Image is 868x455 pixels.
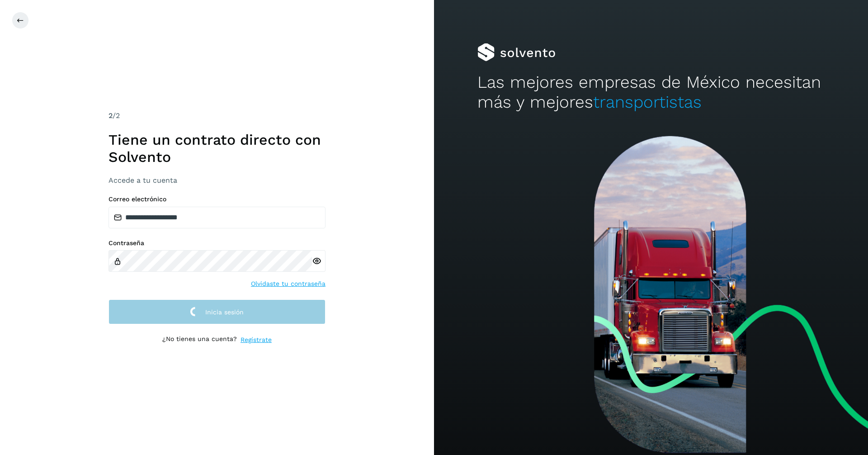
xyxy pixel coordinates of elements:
[108,195,325,203] label: Correo electrónico
[108,239,325,247] label: Contraseña
[108,110,325,121] div: /2
[205,309,244,315] span: Inicia sesión
[251,279,325,289] a: Olvidaste tu contraseña
[162,335,237,345] p: ¿No tienes una cuenta?
[241,335,272,345] a: Regístrate
[477,72,825,113] h2: Las mejores empresas de México necesitan más y mejores
[108,299,325,324] button: Inicia sesión
[108,176,325,185] h3: Accede a tu cuenta
[593,92,702,112] span: transportistas
[108,131,325,166] h1: Tiene un contrato directo con Solvento
[108,111,113,120] span: 2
